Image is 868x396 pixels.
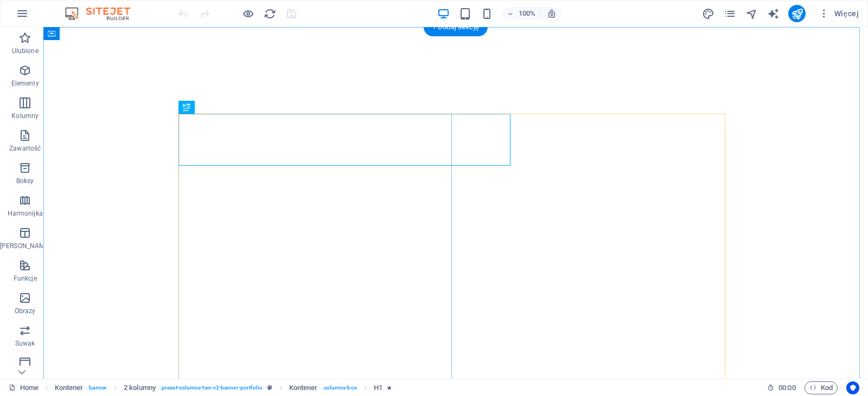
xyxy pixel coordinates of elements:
p: Obrazy [15,307,36,315]
p: Suwak [15,339,35,348]
button: Usercentrics [846,381,859,394]
i: Ten element jest konfigurowalnym ustawieniem wstępnym [267,385,272,391]
span: . columns-box [322,381,357,394]
div: + Dodaj sekcję [424,18,488,36]
button: Kod [805,381,838,394]
button: navigator [745,7,758,20]
p: Boksy [16,177,34,185]
h6: Czas sesji [767,381,796,394]
span: . preset-columns-two-v2-banner-portfolio [160,381,263,394]
button: reload [263,7,276,20]
i: Strony (Ctrl+Alt+S) [724,8,736,20]
img: Editor Logo [62,7,144,20]
button: text_generator [767,7,780,20]
span: Kod [809,381,833,394]
p: Elementy [11,79,39,88]
i: Element zawiera animację [387,385,392,391]
span: Kliknij, aby zaznaczyć. Kliknij dwukrotnie, aby edytować [55,381,84,394]
span: Kliknij, aby zaznaczyć. Kliknij dwukrotnie, aby edytować [124,381,156,394]
p: Zawartość [9,144,41,153]
span: : [786,384,788,392]
i: AI Writer [767,8,780,20]
i: Po zmianie rozmiaru automatycznie dostosowuje poziom powiększenia do wybranego urządzenia. [547,9,557,18]
p: Kolumny [11,112,39,120]
a: Kliknij, aby anulować zaznaczenie. Kliknij dwukrotnie, aby otworzyć Strony [9,381,39,394]
i: Nawigator [745,8,758,20]
button: pages [723,7,736,20]
i: Projekt (Ctrl+Alt+Y) [702,8,714,20]
span: Kliknij, aby zaznaczyć. Kliknij dwukrotnie, aby edytować [374,381,382,394]
p: Funkcje [14,274,37,283]
button: publish [788,5,806,22]
button: Kliknij tutaj, aby wyjść z trybu podglądu i kontynuować edycję [241,7,254,20]
button: design [701,7,714,20]
button: 100% [502,7,541,20]
button: Więcej [814,5,863,22]
span: . banner [87,381,107,394]
i: Przeładuj stronę [264,8,276,20]
p: Ulubione [12,47,39,55]
p: Harmonijka [8,209,43,218]
span: Więcej [819,8,859,19]
h6: 100% [519,7,536,20]
nav: breadcrumb [55,381,392,394]
span: Kliknij, aby zaznaczyć. Kliknij dwukrotnie, aby edytować [289,381,318,394]
i: Opublikuj [791,8,803,20]
span: 00 00 [778,381,795,394]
